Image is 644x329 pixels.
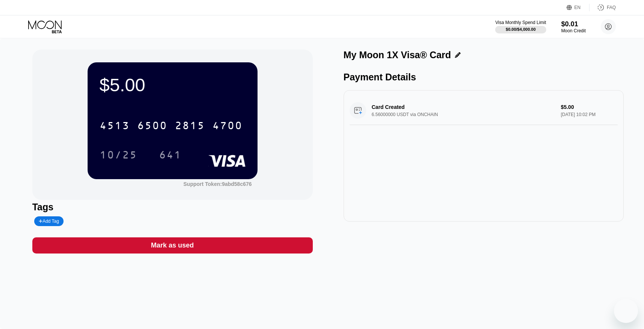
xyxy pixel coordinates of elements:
div: $0.01 [561,20,586,28]
div: Mark as used [151,241,194,250]
div: Add Tag [34,216,64,226]
div: $5.00 [100,74,245,95]
div: 10/25 [94,145,143,164]
div: FAQ [589,4,616,11]
div: Support Token:9abd58c676 [183,181,252,187]
div: 4700 [212,121,242,133]
div: EN [574,5,581,10]
div: 6500 [137,121,167,133]
div: 641 [159,150,182,162]
div: Support Token: 9abd58c676 [183,181,252,187]
div: EN [567,4,589,11]
div: Moon Credit [561,28,586,33]
div: 641 [153,145,187,164]
div: My Moon 1X Visa® Card [344,50,451,60]
div: 4513650028154700 [95,116,247,135]
div: Mark as used [32,237,313,254]
div: Add Tag [39,219,59,224]
div: FAQ [607,5,616,10]
iframe: 启动消息传送窗口的按钮 [614,299,638,323]
div: Visa Monthly Spend Limit$0.00/$4,000.00 [495,20,546,33]
div: 4513 [100,121,130,133]
div: 10/25 [100,150,137,162]
div: $0.00 / $4,000.00 [506,27,536,32]
div: Visa Monthly Spend Limit [495,20,546,25]
div: Tags [32,202,313,213]
div: $0.01Moon Credit [561,20,586,33]
div: 2815 [175,121,205,133]
div: Payment Details [344,72,624,83]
